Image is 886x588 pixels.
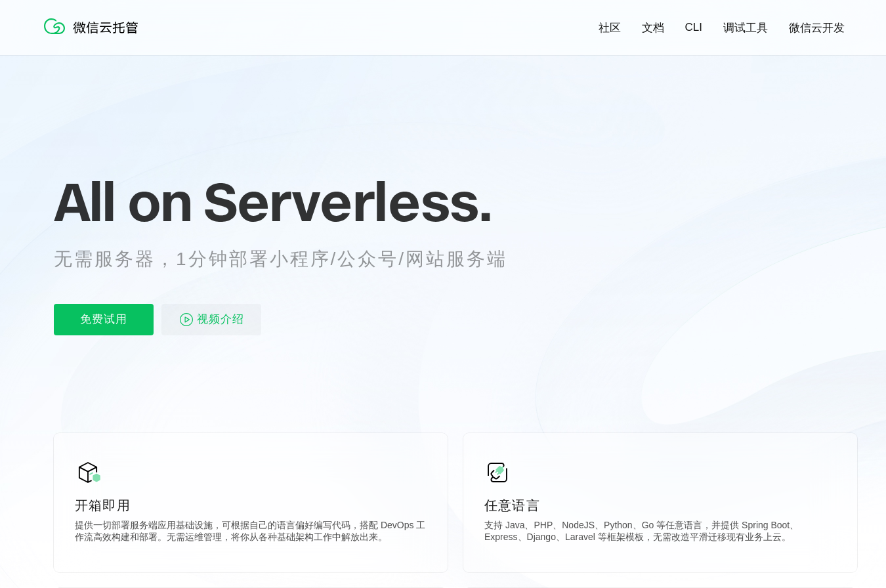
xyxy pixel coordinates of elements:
[179,312,194,327] img: video_play.svg
[642,20,664,35] a: 文档
[54,246,532,272] p: 无需服务器，1分钟部署小程序/公众号/网站服务端
[599,20,621,35] a: 社区
[75,496,427,514] p: 开箱即用
[197,304,244,335] span: 视频介绍
[75,520,427,546] p: 提供一切部署服务端应用基础设施，可根据自己的语言偏好编写代码，搭配 DevOps 工作流高效构建和部署。无需运维管理，将你从各种基础架构工作中解放出来。
[484,496,836,514] p: 任意语言
[41,13,146,39] img: 微信云托管
[685,21,702,34] a: CLI
[723,20,768,35] a: 调试工具
[484,520,836,546] p: 支持 Java、PHP、NodeJS、Python、Go 等任意语言，并提供 Spring Boot、Express、Django、Laravel 等框架模板，无需改造平滑迁移现有业务上云。
[203,169,492,234] span: Serverless.
[54,169,191,234] span: All on
[41,30,146,41] a: 微信云托管
[54,304,154,335] p: 免费试用
[789,20,845,35] a: 微信云开发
